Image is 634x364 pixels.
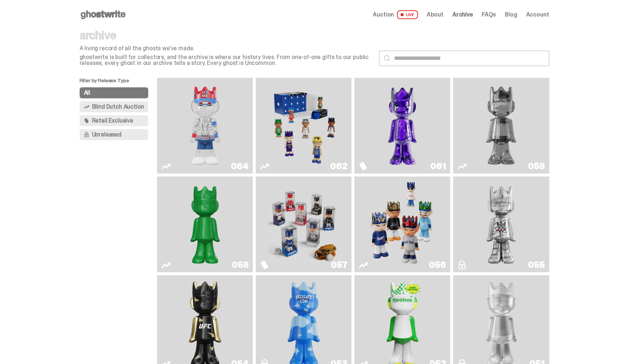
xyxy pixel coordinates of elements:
[430,162,446,171] div: 061
[526,12,549,18] a: Account
[84,90,91,96] span: All
[169,81,241,171] img: You Can't See Me
[373,10,418,19] a: Auction LIVE
[359,81,446,171] a: Fantasy
[92,132,121,138] span: Unreleased
[80,78,157,87] p: Filter by Release Type
[458,179,544,269] a: I Was There SummerSlam
[528,162,544,171] div: 059
[260,179,347,269] a: Game Face (2025)
[80,54,373,66] p: ghostwrite is built for collectors, and the archive is where our history lives. From one-of-one g...
[80,45,373,51] p: A living record of all the ghosts we've made.
[359,179,446,269] a: Game Face (2025)
[429,261,446,269] div: 056
[465,81,537,171] img: Two
[458,81,544,171] a: Two
[373,12,394,18] span: Auction
[528,261,544,269] div: 055
[331,261,347,269] div: 057
[330,162,347,171] div: 062
[92,104,144,110] span: Blind Dutch Auction
[505,12,517,18] a: Blog
[452,12,473,18] a: Archive
[268,81,340,171] img: Game Face (2025)
[80,87,149,98] button: All
[232,261,248,269] div: 058
[80,29,373,41] p: archive
[169,179,241,269] img: Schrödinger's ghost: Sunday Green
[482,12,496,18] a: FAQs
[367,179,438,269] img: Game Face (2025)
[80,115,149,126] button: Retail Exclusive
[465,179,537,269] img: I Was There SummerSlam
[80,129,149,140] button: Unreleased
[80,101,149,112] button: Blind Dutch Auction
[161,179,248,269] a: Schrödinger's ghost: Sunday Green
[268,179,340,269] img: Game Face (2025)
[260,81,347,171] a: Game Face (2025)
[92,118,133,124] span: Retail Exclusive
[397,10,418,19] span: LIVE
[427,12,444,18] a: About
[161,81,248,171] a: You Can't See Me
[367,81,438,171] img: Fantasy
[231,162,248,171] div: 064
